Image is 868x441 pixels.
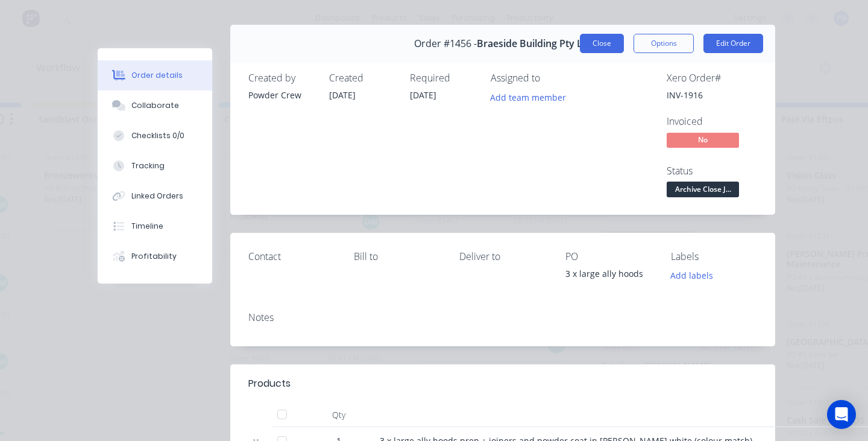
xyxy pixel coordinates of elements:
[565,251,652,262] div: PO
[410,72,476,84] div: Required
[491,89,573,105] button: Add team member
[131,70,183,81] div: Order details
[580,34,624,53] button: Close
[131,160,165,171] div: Tracking
[491,72,611,84] div: Assigned to
[667,182,739,197] span: Archive Close J...
[131,100,179,111] div: Collaborate
[248,251,335,262] div: Contact
[703,34,763,53] button: Edit Order
[667,72,757,84] div: Xero Order #
[354,251,440,262] div: Bill to
[459,251,546,262] div: Deliver to
[667,182,739,200] button: Archive Close J...
[410,89,436,101] span: [DATE]
[98,241,212,271] button: Profitability
[667,133,739,148] span: No
[667,116,757,127] div: Invoiced
[98,211,212,241] button: Timeline
[98,181,212,211] button: Linked Orders
[98,60,212,90] button: Order details
[131,130,184,141] div: Checklists 0/0
[634,34,694,53] button: Options
[303,403,375,427] div: Qty
[671,251,757,262] div: Labels
[248,376,291,391] div: Products
[827,400,856,429] div: Open Intercom Messenger
[131,221,163,232] div: Timeline
[414,38,477,49] span: Order #1456 -
[667,89,757,101] div: INV-1916
[248,312,757,323] div: Notes
[98,90,212,121] button: Collaborate
[98,151,212,181] button: Tracking
[248,72,315,84] div: Created by
[565,267,652,284] div: 3 x large ally hoods
[131,251,177,262] div: Profitability
[131,191,183,201] div: Linked Orders
[248,89,315,101] div: Powder Crew
[329,89,356,101] span: [DATE]
[329,72,395,84] div: Created
[477,38,592,49] span: Braeside Building Pty Ltd
[98,121,212,151] button: Checklists 0/0
[664,267,720,284] button: Add labels
[484,89,573,105] button: Add team member
[667,165,757,177] div: Status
